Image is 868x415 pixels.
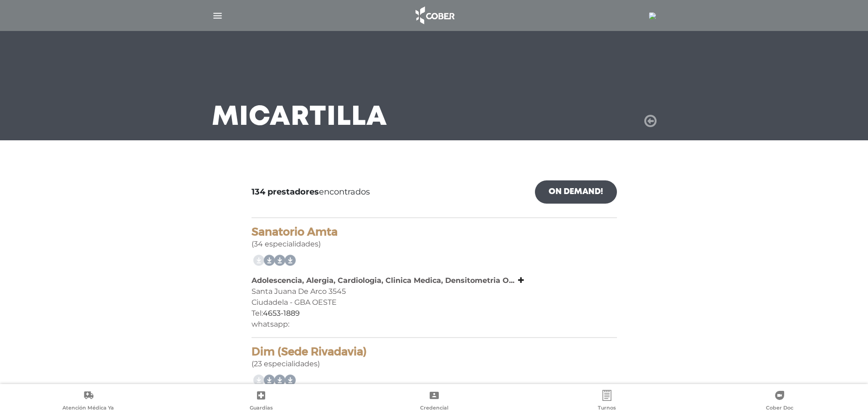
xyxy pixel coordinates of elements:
a: Credencial [348,390,520,413]
div: Santa Juana De Arco 3545 [252,286,617,297]
img: Cober_menu-lines-white.svg [212,10,223,21]
a: Guardias [175,390,347,413]
span: Cober Doc [766,405,793,413]
span: Atención Médica Ya [62,405,114,413]
div: (23 especialidades) [252,345,617,369]
h3: Mi Cartilla [212,106,387,129]
a: 4653-1889 [263,309,300,318]
div: Tel: [252,308,617,319]
span: Credencial [420,405,448,413]
a: Atención Médica Ya [2,390,175,413]
span: Guardias [250,405,273,413]
div: (34 especialidades) [252,225,617,250]
b: Adolescencia, Alergia, Cardiologia, Clinica Medica, Densitometria O... [252,276,514,285]
span: Turnos [598,405,616,413]
h4: Sanatorio Amta [252,225,617,239]
img: logo_cober_home-white.png [411,5,458,26]
div: Ciudadela - GBA OESTE [252,297,617,308]
a: On Demand! [535,180,617,204]
div: whatsapp: [252,319,617,330]
h4: Dim (Sede Rivadavia) [252,345,617,359]
b: 134 prestadores [252,187,319,197]
img: 7294 [649,12,656,20]
span: encontrados [252,186,370,198]
a: Cober Doc [693,390,866,413]
a: Turnos [520,390,693,413]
